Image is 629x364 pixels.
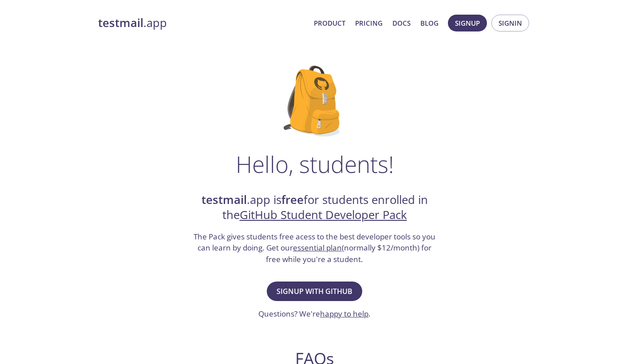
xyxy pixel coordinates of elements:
[193,231,437,265] h3: The Pack gives students free acess to the best developer tools so you can learn by doing. Get our...
[293,243,342,253] a: essential plan
[202,192,247,207] strong: testmail
[355,17,383,29] a: Pricing
[314,17,345,29] a: Product
[320,309,368,319] a: happy to help
[98,15,143,31] strong: testmail
[455,17,480,29] span: Signup
[258,308,371,320] h3: Questions? We're .
[98,16,307,31] a: testmail.app
[236,151,394,177] h1: Hello, students!
[498,17,522,29] span: Signin
[193,192,437,223] h2: .app is for students enrolled in the
[420,17,439,29] a: Blog
[284,66,345,137] img: github-student-backpack.png
[392,17,411,29] a: Docs
[491,15,529,31] button: Signin
[281,192,304,207] strong: free
[277,285,352,297] span: Signup with GitHub
[240,207,407,223] a: GitHub Student Developer Pack
[267,282,362,301] button: Signup with GitHub
[448,15,487,31] button: Signup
